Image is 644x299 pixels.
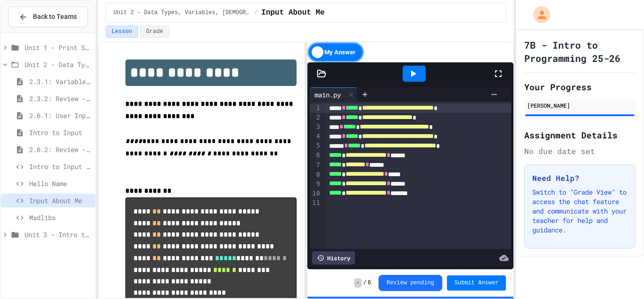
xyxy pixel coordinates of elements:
button: Back to Teams [8,7,88,27]
span: / [363,279,367,287]
div: 10 [310,189,322,198]
div: 4 [310,132,322,141]
span: Unit 2 - Data Types, Variables, [DEMOGRAPHIC_DATA] [114,9,250,17]
div: [PERSON_NAME] [527,101,633,110]
p: Switch to "Grade View" to access the chat feature and communicate with your teacher for help and ... [532,188,627,235]
span: Unit 1 - Print Statements [25,43,91,52]
span: Input About Me [29,196,91,205]
div: 5 [310,141,322,151]
div: 8 [310,170,322,179]
span: 2.6.1: User Input [29,111,91,120]
h2: Your Progress [524,80,636,94]
h2: Assignment Details [524,128,636,142]
span: Hello Name [29,179,91,188]
div: 6 [310,151,322,160]
span: Back to Teams [33,12,77,22]
span: Madlibs [29,213,91,222]
h1: 7B - Intro to Programming 25-26 [524,38,636,65]
button: Submit Answer [447,275,506,290]
div: main.py [310,90,346,100]
button: Lesson [106,26,138,38]
span: Intro to Input Exercise [29,162,91,171]
div: My Account [523,4,553,26]
div: History [312,251,355,265]
h3: Need Help? [532,172,627,184]
button: Review pending [379,275,442,291]
span: / [254,9,257,17]
div: No due date set [524,145,636,157]
div: 3 [310,122,322,132]
div: 9 [310,179,322,189]
div: 2 [310,113,322,122]
span: Submit Answer [454,279,499,287]
span: Input About Me [261,7,324,18]
span: 6 [368,279,371,287]
div: 7 [310,161,322,170]
div: main.py [310,87,357,102]
span: - [354,278,361,288]
span: Intro to Input [29,128,91,137]
div: 1 [310,103,322,113]
div: 11 [310,198,322,208]
span: 2.3.1: Variables and Data Types [29,77,91,86]
button: Grade [140,26,169,38]
span: 2.3.2: Review - Variables and Data Types [29,94,91,103]
span: Unit 2 - Data Types, Variables, [DEMOGRAPHIC_DATA] [25,60,91,69]
span: Unit 3 - Intro to Objects [25,230,91,239]
span: 2.6.2: Review - User Input [29,145,91,154]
